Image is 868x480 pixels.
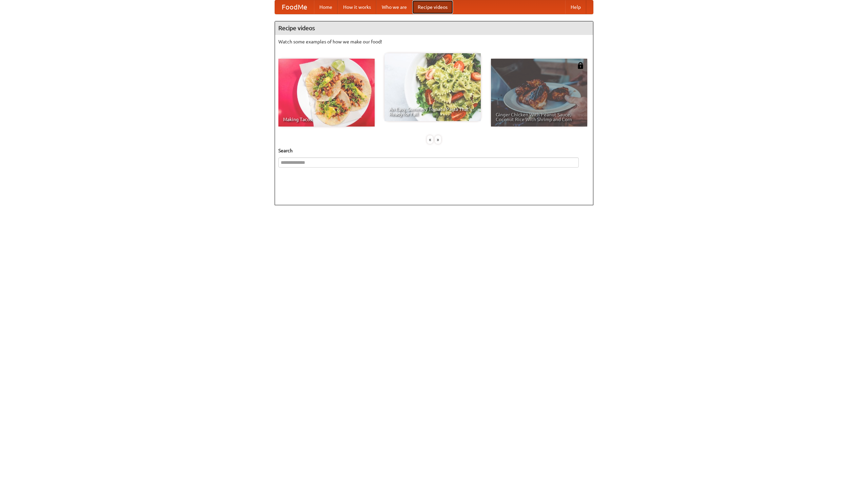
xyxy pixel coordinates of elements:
a: FoodMe [275,0,314,14]
p: Watch some examples of how we make our food! [278,38,590,45]
a: Who we are [376,0,412,14]
a: How it works [338,0,376,14]
a: An Easy, Summery Tomato Pasta That's Ready for Fall [384,53,481,121]
h5: Search [278,147,590,154]
img: 483408.png [577,62,584,69]
div: » [435,135,441,144]
a: Help [565,0,586,14]
span: An Easy, Summery Tomato Pasta That's Ready for Fall [389,107,476,116]
h4: Recipe videos [275,21,593,35]
a: Recipe videos [412,0,453,14]
a: Making Tacos [278,59,375,127]
span: Making Tacos [283,117,370,122]
div: « [427,135,433,144]
a: Home [314,0,338,14]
